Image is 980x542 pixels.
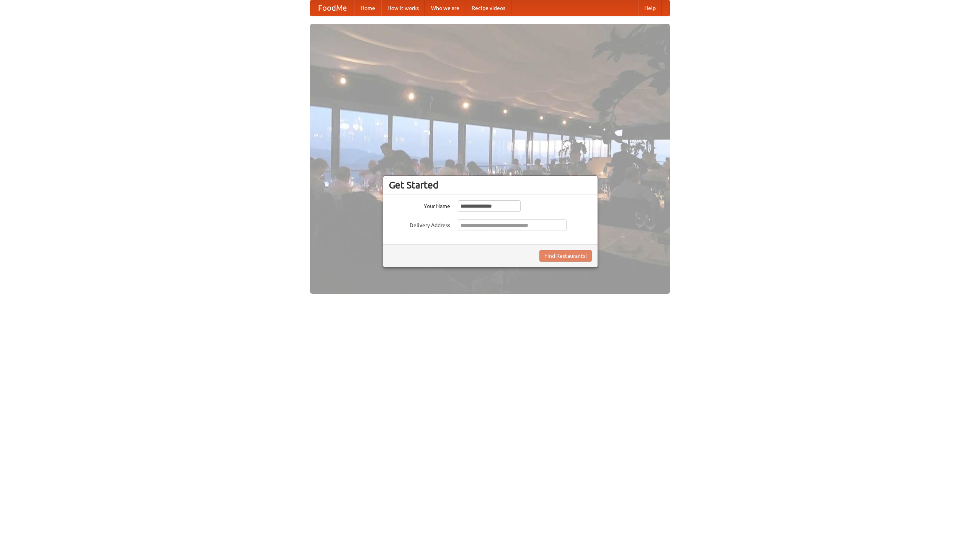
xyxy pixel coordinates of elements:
label: Delivery Address [389,219,450,229]
a: FoodMe [310,0,354,16]
a: Who we are [425,0,465,16]
label: Your Name [389,200,450,210]
button: Find Restaurants! [539,250,592,262]
a: Recipe videos [465,0,511,16]
a: Home [354,0,381,16]
a: How it works [381,0,425,16]
a: Help [638,0,662,16]
h3: Get Started [389,179,592,191]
